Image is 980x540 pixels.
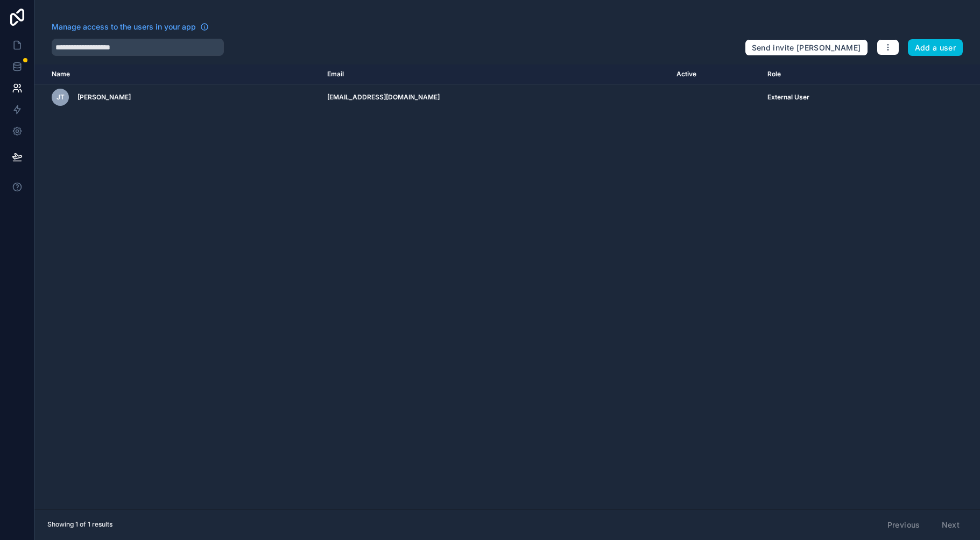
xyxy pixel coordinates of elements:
[745,39,868,56] button: Send invite [PERSON_NAME]
[761,64,914,84] th: Role
[321,64,670,84] th: Email
[52,21,209,32] a: Manage access to the users in your app
[767,93,809,102] span: External User
[34,64,980,509] div: scrollable content
[321,84,670,111] td: [EMAIL_ADDRESS][DOMAIN_NAME]
[47,520,112,529] span: Showing 1 of 1 results
[52,21,196,32] span: Manage access to the users in your app
[77,93,131,102] span: [PERSON_NAME]
[670,64,762,84] th: Active
[57,93,65,102] span: JT
[908,39,963,56] button: Add a user
[34,64,321,84] th: Name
